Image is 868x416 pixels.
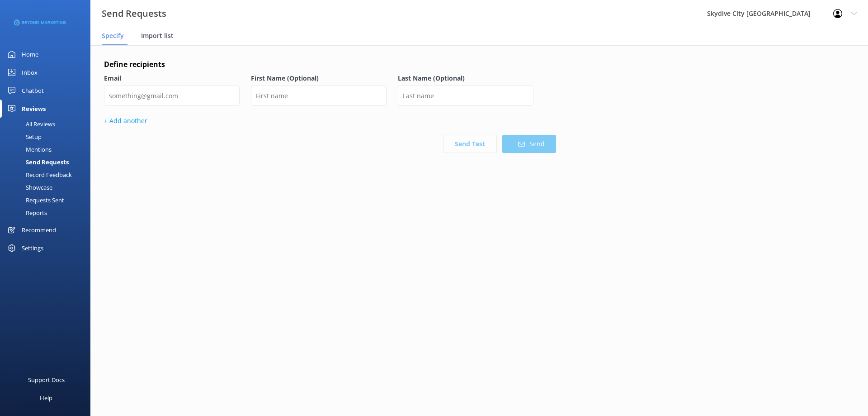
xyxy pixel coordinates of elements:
[102,6,166,21] h3: Send Requests
[104,59,556,71] h4: Define recipients
[22,239,43,257] div: Settings
[22,45,38,63] div: Home
[28,371,65,389] div: Support Docs
[5,206,90,219] a: Reports
[141,31,174,40] span: Import list
[104,116,556,126] p: + Add another
[22,81,44,100] div: Chatbot
[104,86,240,106] input: something@gmail.com
[5,118,55,130] div: All Reviews
[5,156,90,168] a: Send Requests
[5,194,90,206] a: Requests Sent
[22,63,38,81] div: Inbox
[398,73,533,83] label: Last Name (Optional)
[5,143,52,156] div: Mentions
[5,156,69,168] div: Send Requests
[5,206,47,219] div: Reports
[102,31,124,40] span: Specify
[5,194,64,206] div: Requests Sent
[5,168,90,181] a: Record Feedback
[5,130,42,143] div: Setup
[5,130,90,143] a: Setup
[104,73,240,83] label: Email
[251,86,387,106] input: First name
[5,181,90,194] a: Showcase
[5,181,52,194] div: Showcase
[251,73,387,83] label: First Name (Optional)
[5,168,72,181] div: Record Feedback
[40,389,52,407] div: Help
[398,86,533,106] input: Last name
[5,143,90,156] a: Mentions
[22,100,46,118] div: Reviews
[5,118,90,130] a: All Reviews
[14,15,66,30] img: 3-1676954853.png
[22,221,56,239] div: Recommend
